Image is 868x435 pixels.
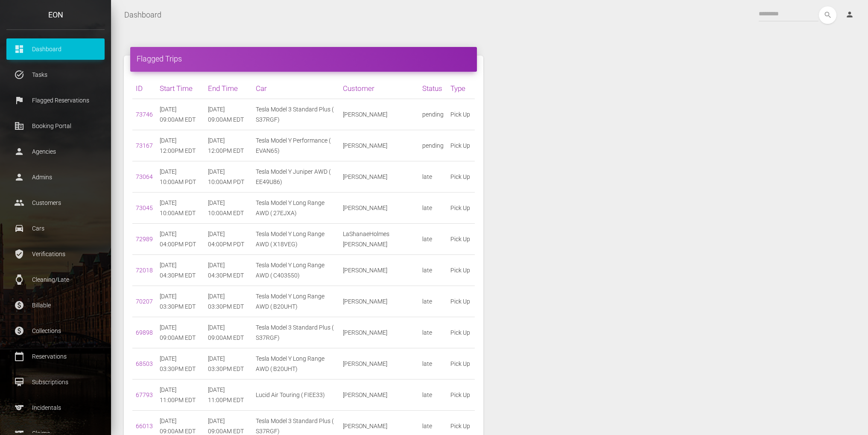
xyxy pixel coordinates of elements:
a: 70207 [136,298,153,305]
p: Dashboard [13,43,98,55]
td: Tesla Model Y Long Range AWD ( B20UHT) [252,348,339,380]
a: flag Flagged Reservations [6,90,105,111]
td: Tesla Model Y Long Range AWD ( 27EJXA) [252,193,339,224]
td: Pick Up [447,224,474,255]
p: Cleaning/Late [13,273,98,286]
th: Car [252,78,339,99]
td: [DATE] 10:00AM EDT [156,193,205,224]
td: [DATE] 10:00AM PDT [205,161,253,193]
td: late [419,286,447,317]
td: Tesla Model 3 Standard Plus ( S37RGF) [252,99,339,130]
h4: Flagged Trips [137,53,471,64]
i: person [845,10,854,19]
a: watch Cleaning/Late [6,269,105,290]
td: late [419,193,447,224]
td: [PERSON_NAME] [339,348,419,380]
td: [DATE] 11:00PM EDT [156,380,205,411]
a: card_membership Subscriptions [6,371,105,393]
th: Customer [339,78,419,99]
td: [PERSON_NAME] [339,317,419,348]
td: Pick Up [447,286,474,317]
td: Tesla Model Y Long Range AWD ( C403550) [252,255,339,286]
a: 66013 [136,423,153,429]
td: Tesla Model Y Long Range AWD ( X18VEG) [252,224,339,255]
td: Pick Up [447,193,474,224]
a: paid Collections [6,320,105,342]
td: [DATE] 03:30PM EDT [156,286,205,317]
a: Dashboard [124,4,161,26]
a: calendar_today Reservations [6,346,105,367]
td: [PERSON_NAME] [339,380,419,411]
td: [DATE] 04:30PM EDT [205,255,253,286]
p: Customers [13,196,98,209]
td: [DATE] 04:00PM PDT [156,224,205,255]
td: [DATE] 10:00AM EDT [205,193,253,224]
p: Collections [13,324,98,337]
a: 73167 [136,142,153,149]
p: Tasks [13,68,98,81]
td: [PERSON_NAME] [339,99,419,130]
td: [PERSON_NAME] [339,161,419,193]
td: [PERSON_NAME] [339,255,419,286]
td: [DATE] 09:00AM EDT [156,317,205,348]
td: Pick Up [447,380,474,411]
a: people Customers [6,192,105,213]
td: Lucid Air Touring ( FIEE33) [252,380,339,411]
td: Pick Up [447,348,474,380]
p: Agencies [13,145,98,158]
td: [DATE] 09:00AM EDT [205,317,253,348]
p: Subscriptions [13,376,98,388]
p: Verifications [13,248,98,260]
td: late [419,255,447,286]
td: [DATE] 04:00PM PDT [205,224,253,255]
td: Tesla Model Y Long Range AWD ( B20UHT) [252,286,339,317]
a: 67793 [136,391,153,398]
a: 72018 [136,267,153,274]
p: Cars [13,222,98,235]
td: Pick Up [447,161,474,193]
td: Tesla Model 3 Standard Plus ( S37RGF) [252,317,339,348]
td: [DATE] 10:00AM PDT [156,161,205,193]
td: Tesla Model Y Performance ( EVAN65) [252,130,339,161]
p: Flagged Reservations [13,94,98,107]
a: sports Incidentals [6,397,105,418]
a: 72989 [136,236,153,242]
td: late [419,161,447,193]
td: LaShanaeHolmes [PERSON_NAME] [339,224,419,255]
td: [PERSON_NAME] [339,286,419,317]
td: late [419,380,447,411]
td: [DATE] 09:00AM EDT [205,99,253,130]
a: dashboard Dashboard [6,38,105,60]
p: Admins [13,171,98,184]
a: 69898 [136,329,153,336]
a: person Agencies [6,141,105,162]
a: person Admins [6,166,105,188]
th: Start Time [156,78,205,99]
td: late [419,224,447,255]
a: task_alt Tasks [6,64,105,85]
a: verified_user Verifications [6,243,105,265]
a: person [839,6,862,23]
td: [DATE] 11:00PM EDT [205,380,253,411]
td: Pick Up [447,99,474,130]
td: Pick Up [447,130,474,161]
td: [DATE] 09:00AM EDT [156,99,205,130]
td: [DATE] 03:30PM EDT [205,348,253,380]
a: 68503 [136,360,153,367]
th: Status [419,78,447,99]
td: [DATE] 12:00PM EDT [156,130,205,161]
a: corporate_fare Booking Portal [6,115,105,137]
td: [DATE] 03:30PM EDT [205,286,253,317]
td: Pick Up [447,317,474,348]
td: late [419,348,447,380]
td: [DATE] 03:30PM EDT [156,348,205,380]
td: Tesla Model Y Juniper AWD ( EE49U86) [252,161,339,193]
td: pending [419,99,447,130]
th: Type [447,78,474,99]
button: search [819,6,836,24]
td: late [419,317,447,348]
td: pending [419,130,447,161]
a: drive_eta Cars [6,218,105,239]
a: 73746 [136,111,153,118]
